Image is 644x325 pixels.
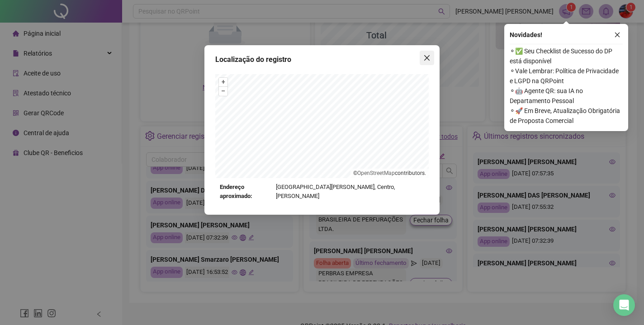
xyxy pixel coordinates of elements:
[215,54,429,65] div: Localização do registro
[357,170,395,176] a: OpenStreetMap
[510,46,623,66] span: ⚬ ✅ Seu Checklist de Sucesso do DP está disponível
[510,66,623,86] span: ⚬ Vale Lembrar: Política de Privacidade e LGPD na QRPoint
[220,183,272,201] strong: Endereço aproximado:
[423,54,431,61] span: close
[353,170,426,176] li: © contributors.
[614,32,620,38] span: close
[510,30,542,40] span: Novidades !
[510,106,623,126] span: ⚬ 🚀 Em Breve, Atualização Obrigatória de Proposta Comercial
[219,78,227,86] button: +
[613,294,635,316] div: Open Intercom Messenger
[510,86,623,106] span: ⚬ 🤖 Agente QR: sua IA no Departamento Pessoal
[420,51,434,65] button: Close
[219,87,227,95] button: –
[220,183,424,201] div: [GEOGRAPHIC_DATA][PERSON_NAME], Centro, [PERSON_NAME]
